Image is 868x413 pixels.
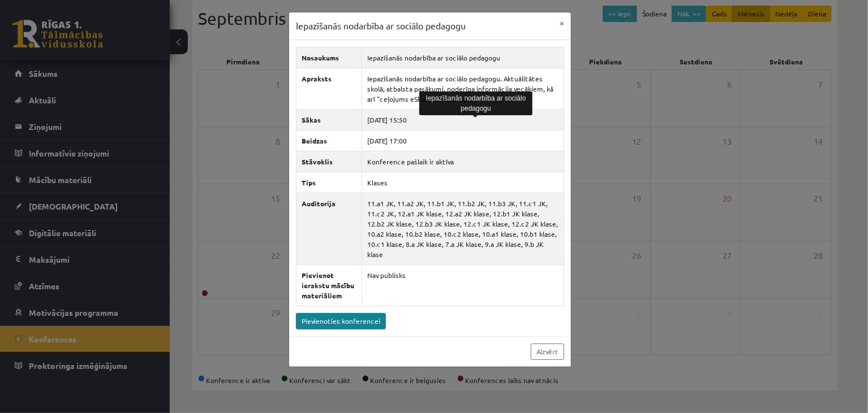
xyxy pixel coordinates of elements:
[362,151,564,172] td: Konference pašlaik ir aktīva
[297,68,362,109] th: Apraksts
[362,47,564,68] td: Iepazīšanās nodarbība ar sociālo pedagogu
[297,193,362,264] th: Auditorija
[297,109,362,130] th: Sākas
[297,172,362,193] th: Tips
[553,12,571,34] button: ×
[362,172,564,193] td: Klases
[531,344,564,360] a: Aizvērt
[362,193,564,264] td: 11.a1 JK, 11.a2 JK, 11.b1 JK, 11.b2 JK, 11.b3 JK, 11.c1 JK, 11.c2 JK, 12.a1 JK klase, 12.a2 JK kl...
[297,264,362,306] th: Pievienot ierakstu mācību materiāliem
[362,109,564,130] td: [DATE] 15:50
[362,264,564,306] td: Nav publisks
[362,68,564,109] td: Iepazīšanās nodarbība ar sociālo pedagogu. Aktuālitātes skolā, atbalsta pasākumi, noderīga inform...
[297,47,362,68] th: Nosaukums
[297,130,362,151] th: Beidzas
[419,92,532,115] div: Iepazīšanās nodarbība ar sociālo pedagogu
[362,130,564,151] td: [DATE] 17:00
[297,151,362,172] th: Stāvoklis
[296,19,466,33] h3: Iepazīšanās nodarbība ar sociālo pedagogu
[296,313,386,329] a: Pievienoties konferencei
